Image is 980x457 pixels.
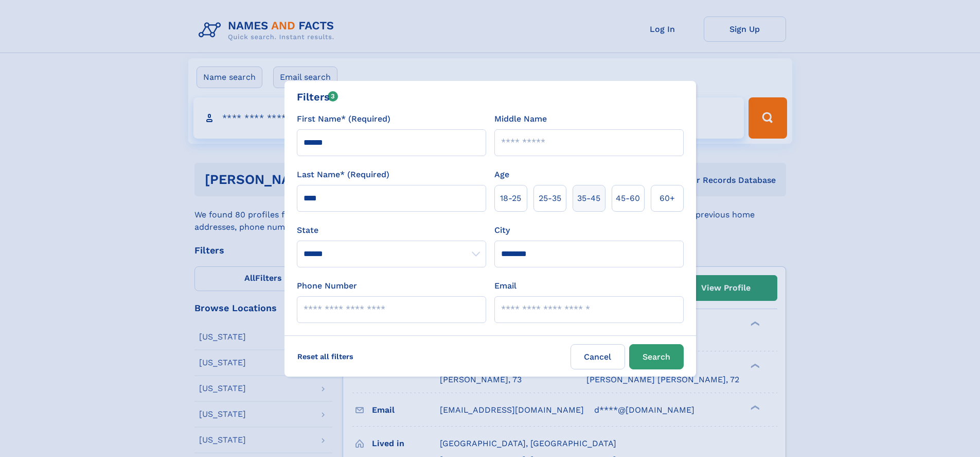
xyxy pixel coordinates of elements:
label: Cancel [571,344,625,369]
label: Age [494,168,509,181]
span: 45‑60 [616,192,640,205]
span: 25‑35 [539,192,561,205]
span: 18‑25 [500,192,521,205]
span: 60+ [660,192,675,205]
label: City [494,224,510,236]
div: Filters [297,89,338,105]
button: Search [629,344,684,369]
span: 35‑45 [577,192,600,205]
label: Email [494,280,516,292]
label: Middle Name [494,113,547,125]
label: Phone Number [297,280,357,292]
label: Reset all filters [291,344,360,369]
label: First Name* (Required) [297,113,390,125]
label: State [297,224,486,236]
label: Last Name* (Required) [297,168,389,181]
